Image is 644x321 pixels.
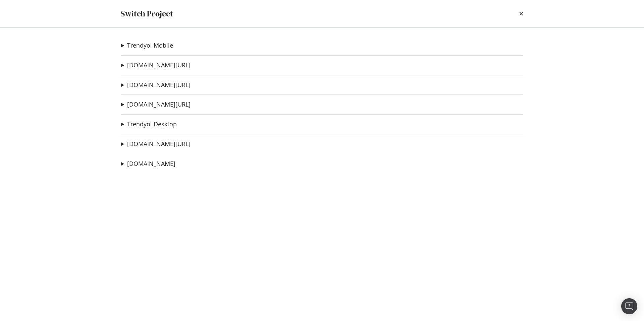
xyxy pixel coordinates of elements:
div: Open Intercom Messenger [621,298,637,314]
a: [DOMAIN_NAME][URL] [127,62,191,69]
summary: Trendyol Desktop [121,120,177,129]
a: [DOMAIN_NAME] [127,160,175,167]
summary: Trendyol Mobile [121,41,173,50]
summary: [DOMAIN_NAME] [121,159,175,168]
summary: [DOMAIN_NAME][URL] [121,140,191,148]
a: [DOMAIN_NAME][URL] [127,140,191,147]
summary: [DOMAIN_NAME][URL] [121,100,191,109]
a: [DOMAIN_NAME][URL] [127,101,191,108]
a: Trendyol Mobile [127,42,173,49]
a: Trendyol Desktop [127,121,177,128]
a: [DOMAIN_NAME][URL] [127,81,191,88]
summary: [DOMAIN_NAME][URL] [121,81,191,89]
summary: [DOMAIN_NAME][URL] [121,61,191,70]
div: times [519,8,523,19]
div: Switch Project [121,8,173,19]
